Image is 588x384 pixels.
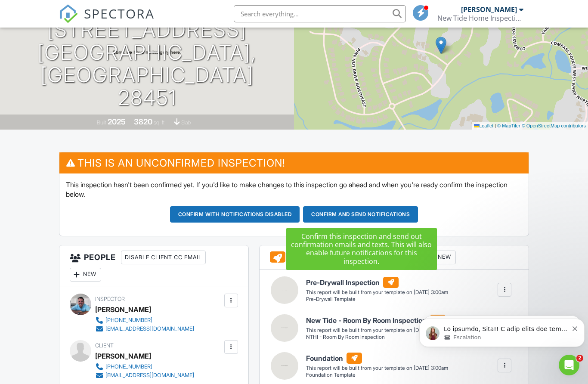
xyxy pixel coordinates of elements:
h6: Pre-Drywall Inspection [306,277,448,288]
span: Client [95,342,114,349]
button: Confirm and send notifications [303,206,418,223]
div: Locked [335,251,376,264]
div: 2025 [108,117,126,126]
div: NTHI - Room By Room Inspection [306,334,448,341]
iframe: Intercom notifications message [416,300,588,361]
div: This report will be built from your template on [DATE] 3:00am [306,365,448,372]
div: Foundation Template [306,372,448,379]
div: [PERSON_NAME] [95,303,151,316]
div: This report will be built from your template on [DATE] 3:00am [306,327,448,334]
img: The Best Home Inspection Software - Spectora [59,4,78,23]
a: [PHONE_NUMBER] [95,362,194,371]
div: [PERSON_NAME] [461,5,517,14]
span: sq. ft. [154,119,166,126]
h6: New Tide - Room By Room Inspection [306,315,448,326]
span: Inspector [95,296,125,302]
div: [PERSON_NAME] [95,350,151,362]
img: Marker [436,37,446,54]
div: [EMAIL_ADDRESS][DOMAIN_NAME] [105,325,194,332]
iframe: Intercom live chat [559,355,579,375]
button: Confirm with notifications disabled [170,206,300,223]
a: © MapTiler [497,123,520,128]
h3: This is an Unconfirmed Inspection! [59,152,529,173]
div: [PHONE_NUMBER] [105,317,152,324]
a: © OpenStreetMap contributors [522,123,586,128]
div: Disable Client CC Email [121,251,206,264]
span: | [495,123,496,128]
span: SPECTORA [84,4,155,22]
span: 2 [576,355,583,362]
h6: Foundation [306,353,448,364]
p: This inspection hasn't been confirmed yet. If you'd like to make changes to this inspection go ah... [66,180,523,199]
div: Pre-Drywall Template [306,296,448,303]
div: New [70,268,101,282]
a: [EMAIL_ADDRESS][DOMAIN_NAME] [95,325,194,333]
span: slab [181,119,191,126]
span: Built [97,119,106,126]
div: [EMAIL_ADDRESS][DOMAIN_NAME] [105,372,194,379]
div: 3820 [134,117,152,126]
a: [EMAIL_ADDRESS][DOMAIN_NAME] [95,371,194,380]
input: Search everything... [234,5,406,22]
h3: Reports [260,245,529,270]
h1: [STREET_ADDRESS] [GEOGRAPHIC_DATA], [GEOGRAPHIC_DATA] 28451 [14,19,280,109]
a: [PHONE_NUMBER] [95,316,194,325]
div: [PHONE_NUMBER] [105,363,152,370]
h3: People [59,245,248,287]
a: Leaflet [474,123,493,128]
div: New [424,251,456,264]
div: Attach [380,251,421,264]
div: New Tide Home Inspections [437,14,523,22]
a: SPECTORA [59,12,155,30]
div: This report will be built from your template on [DATE] 3:00am [306,289,448,296]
